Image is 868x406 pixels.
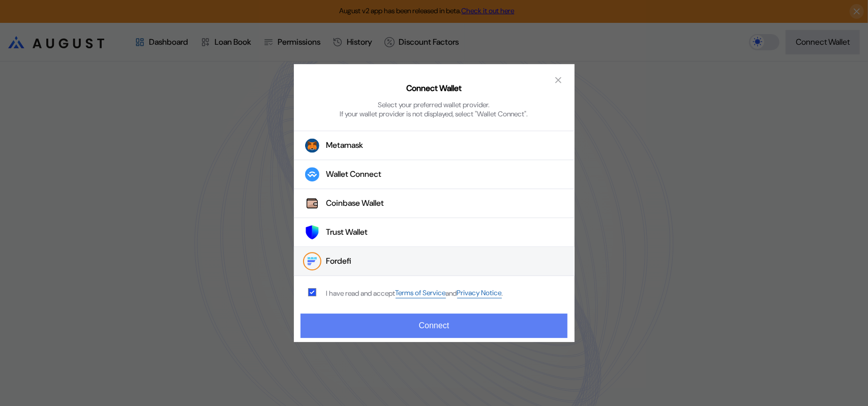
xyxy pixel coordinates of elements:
button: Coinbase WalletCoinbase Wallet [294,190,575,218]
div: Trust Wallet [326,227,368,238]
div: Fordefi [326,256,352,267]
img: Fordefi [305,255,319,269]
span: and [446,289,457,298]
button: Connect [301,314,567,338]
div: Wallet Connect [326,169,382,180]
h2: Connect Wallet [406,83,462,93]
div: Coinbase Wallet [326,198,384,209]
a: Terms of Service [396,289,446,298]
button: Metamask [294,131,575,161]
button: Wallet Connect [294,161,575,190]
button: Trust WalletTrust Wallet [294,218,575,247]
button: close modal [550,72,566,88]
div: Metamask [326,140,364,151]
img: Trust Wallet [305,226,319,240]
a: Privacy Notice [457,289,502,298]
div: If your wallet provider is not displayed, select "Wallet Connect". [340,109,528,118]
img: Coinbase Wallet [305,197,319,211]
button: FordefiFordefi [294,247,575,276]
div: Select your preferred wallet provider. [378,100,490,109]
div: I have read and accept . [326,289,503,298]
